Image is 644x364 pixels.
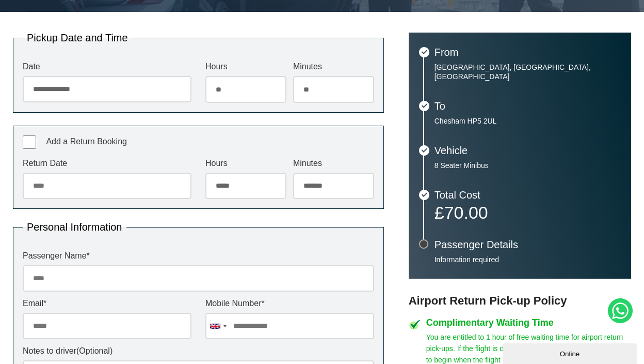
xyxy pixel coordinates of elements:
[434,255,621,264] p: Information required
[293,63,374,71] label: Minutes
[23,33,132,43] legend: Pickup Date and Time
[434,116,621,126] p: Chesham HP5 2UL
[206,313,230,339] div: United Kingdom: +44
[434,145,621,156] h3: Vehicle
[434,63,621,81] p: [GEOGRAPHIC_DATA], [GEOGRAPHIC_DATA], [GEOGRAPHIC_DATA]
[23,222,126,232] legend: Personal Information
[76,346,112,355] span: (Optional)
[23,159,191,168] label: Return Date
[205,63,286,71] label: Hours
[434,101,621,111] h3: To
[434,239,621,250] h3: Passenger Details
[23,63,191,71] label: Date
[426,318,631,327] h4: Complimentary Waiting Time
[46,137,127,146] span: Add a Return Booking
[205,159,286,168] label: Hours
[409,294,631,308] h3: Airport Return Pick-up Policy
[434,47,621,57] h3: From
[444,203,488,222] span: 70.00
[23,347,374,355] label: Notes to driver
[205,299,374,308] label: Mobile Number
[434,190,621,200] h3: Total Cost
[434,161,621,170] p: 8 Seater Minibus
[23,252,374,260] label: Passenger Name
[434,205,621,220] p: £
[503,341,639,364] iframe: chat widget
[23,299,191,308] label: Email
[293,159,374,168] label: Minutes
[23,135,36,149] input: Add a Return Booking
